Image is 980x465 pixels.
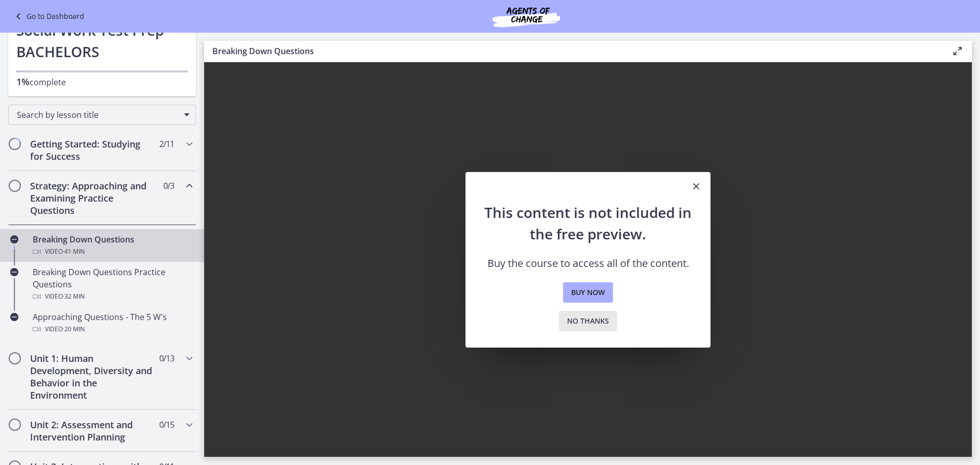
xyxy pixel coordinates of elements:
p: complete [16,76,188,88]
span: 0 / 3 [163,180,174,192]
button: No thanks [559,311,617,331]
a: Buy now [563,282,613,303]
h2: Unit 1: Human Development, Diversity and Behavior in the Environment [30,352,155,401]
div: Breaking Down Questions Practice Questions [33,266,192,303]
div: Video [33,290,192,303]
a: Go to Dashboard [12,10,84,22]
span: 2 / 11 [159,138,174,150]
h2: Strategy: Approaching and Examining Practice Questions [30,180,155,216]
span: · 41 min [63,246,85,258]
button: Close [682,172,710,202]
h3: Breaking Down Questions [212,45,935,57]
span: Search by lesson title [17,109,179,120]
h2: Unit 2: Assessment and Intervention Planning [30,419,155,443]
span: · 20 min [63,323,85,335]
img: Agents of Change [465,4,587,29]
span: 1% [16,76,30,88]
span: 0 / 15 [159,419,174,431]
div: Search by lesson title [8,105,196,125]
span: · 32 min [63,290,85,303]
h2: Getting Started: Studying for Success [30,138,155,162]
span: No thanks [567,315,609,327]
h2: This content is not included in the free preview. [482,202,694,244]
p: Buy the course to access all of the content. [482,257,694,270]
div: Approaching Questions - The 5 W's [33,311,192,335]
div: Video [33,323,192,335]
span: Buy now [571,286,605,299]
span: 0 / 13 [159,352,174,364]
div: Video [33,246,192,258]
div: Breaking Down Questions [33,233,192,258]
